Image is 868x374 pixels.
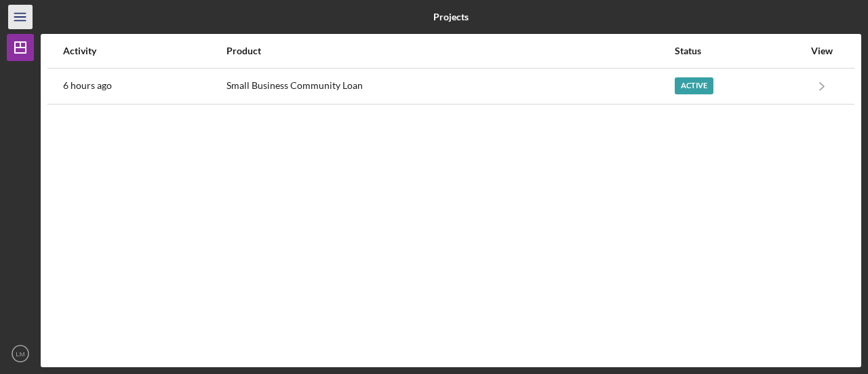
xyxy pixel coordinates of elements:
[226,45,673,56] div: Product
[675,77,713,94] div: Active
[63,80,112,91] time: 2025-08-20 23:35
[63,45,225,56] div: Activity
[433,12,469,22] b: Projects
[226,69,673,103] div: Small Business Community Loan
[16,350,24,358] text: LM
[675,45,804,56] div: Status
[7,340,34,367] button: LM
[805,45,839,56] div: View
